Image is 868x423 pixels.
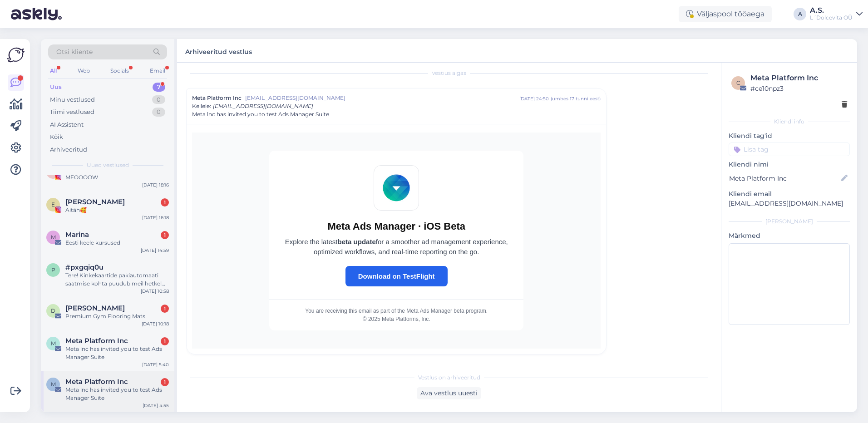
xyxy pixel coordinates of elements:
[418,374,480,382] span: Vestlus on arhiveeritud
[51,340,56,347] span: M
[750,84,847,93] div: # ce10npz3
[519,95,549,102] div: [DATE] 24:50
[50,120,84,129] div: AI Assistent
[142,182,169,188] div: [DATE] 18:16
[736,79,740,86] span: c
[87,161,129,169] span: Uued vestlused
[65,263,104,271] span: #pxgqiq0u
[65,239,169,247] div: Eesti keele kursused
[186,69,712,77] div: Vestlus algas
[65,198,125,206] span: Eliise Altoja
[65,304,125,312] span: Danna Yang
[374,165,419,211] img: Meta Ads Manager
[51,381,56,388] span: M
[729,118,850,126] div: Kliendi info
[142,361,169,368] div: [DATE] 5:40
[152,95,165,104] div: 0
[51,307,55,314] span: D
[141,247,169,254] div: [DATE] 14:59
[417,387,481,399] div: Ava vestlus uuesti
[65,337,128,345] span: Meta Platform Inc
[161,231,169,239] div: 1
[56,47,93,57] span: Otsi kliente
[345,266,448,286] a: Download on TestFlight
[50,133,63,142] div: Kõik
[65,271,169,288] div: Tere! Kinkekaartide pakiautomaati saatmise kohta puudub meil hetkel info. Edastan teie päringu ko...
[810,7,863,21] a: A.S.L´Dolcevita OÜ
[50,95,95,104] div: Minu vestlused
[269,220,523,237] td: Meta Ads Manager · iOS Beta
[729,131,850,141] p: Kliendi tag'id
[794,8,806,20] div: A
[65,173,169,182] div: MEOOOOW
[65,312,169,320] div: Premium Gym Flooring Mats
[50,145,87,154] div: Arhiveeritud
[7,46,25,64] img: Askly Logo
[213,103,313,109] span: [EMAIL_ADDRESS][DOMAIN_NAME]
[65,378,128,386] span: Meta Platform Inc
[245,94,519,102] span: [EMAIL_ADDRESS][DOMAIN_NAME]
[108,65,131,77] div: Socials
[161,337,169,345] div: 1
[141,288,169,295] div: [DATE] 10:58
[810,7,853,14] div: A.S.
[161,305,169,313] div: 1
[65,206,169,214] div: Aitäh🥰
[51,234,56,241] span: M
[729,143,850,156] input: Lisa tag
[338,238,376,246] strong: beta update
[76,65,92,77] div: Web
[729,217,850,226] div: [PERSON_NAME]
[50,83,62,92] div: Uus
[192,103,211,109] span: Kellele :
[185,44,252,57] label: Arhiveeritud vestlus
[729,173,839,183] input: Lisa nimi
[192,94,242,102] span: Meta Platform Inc
[729,160,850,169] p: Kliendi nimi
[142,320,169,327] div: [DATE] 10:18
[65,386,169,402] div: Meta lnc has invited you to test Ads Manager Suite
[142,214,169,221] div: [DATE] 16:18
[48,65,59,77] div: All
[551,95,601,102] div: ( umbes 17 tunni eest )
[65,231,89,239] span: Marina
[161,198,169,207] div: 1
[269,237,523,266] td: Explore the latest for a smoother ad management experience, optimized workflows, and real-time re...
[51,266,55,273] span: p
[65,345,169,361] div: Meta lnc has invited you to test Ads Manager Suite
[148,65,167,77] div: Email
[161,378,169,386] div: 1
[810,14,853,21] div: L´Dolcevita OÜ
[51,201,55,208] span: E
[750,73,847,84] div: Meta Platform Inc
[729,199,850,208] p: [EMAIL_ADDRESS][DOMAIN_NAME]
[269,300,523,331] td: You are receiving this email as part of the Meta Ads Manager beta program. © 2025 Meta Platforms,...
[50,108,94,117] div: Tiimi vestlused
[143,402,169,409] div: [DATE] 4:55
[679,6,772,22] div: Väljaspool tööaega
[729,231,850,241] p: Märkmed
[192,110,329,118] span: Meta lnc has invited you to test Ads Manager Suite
[152,108,165,117] div: 0
[153,83,165,92] div: 7
[729,189,850,199] p: Kliendi email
